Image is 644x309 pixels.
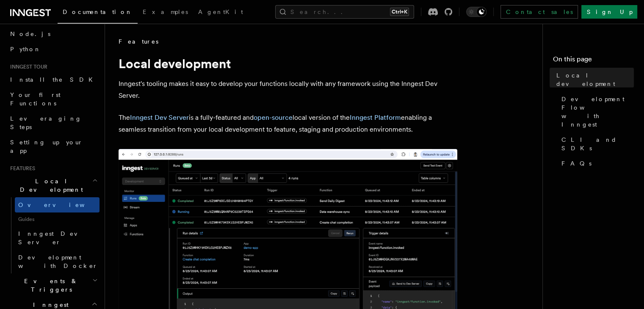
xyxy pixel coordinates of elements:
[254,113,293,121] a: open-source
[7,174,100,197] button: Local Development
[15,212,100,226] span: Guides
[7,165,35,172] span: Features
[130,113,189,121] a: Inngest Dev Server
[500,5,578,19] a: Contact sales
[10,91,61,107] span: Your first Functions
[275,5,414,19] button: Search...Ctrl+K
[7,87,100,111] a: Your first Functions
[193,3,248,23] a: AgentKit
[553,54,634,68] h4: On this page
[561,159,591,168] span: FAQs
[7,63,47,70] span: Inngest tour
[7,111,100,135] a: Leveraging Steps
[18,230,91,246] span: Inngest Dev Server
[138,3,193,23] a: Examples
[7,273,100,297] button: Events & Triggers
[581,5,637,19] a: Sign Up
[58,3,138,24] a: Documentation
[350,113,401,121] a: Inngest Platform
[558,156,634,171] a: FAQs
[7,135,100,158] a: Setting up your app
[119,112,457,135] p: The is a fully-featured and local version of the enabling a seamless transition from your local d...
[18,201,105,208] span: Overview
[7,26,100,41] a: Node.js
[7,177,92,194] span: Local Development
[553,68,634,91] a: Local development
[10,30,50,37] span: Node.js
[198,8,243,15] span: AgentKit
[556,71,634,88] span: Local development
[10,115,82,130] span: Leveraging Steps
[119,37,158,46] span: Features
[7,72,100,87] a: Install the SDK
[7,277,92,294] span: Events & Triggers
[15,197,100,212] a: Overview
[10,46,41,52] span: Python
[558,132,634,156] a: CLI and SDKs
[143,8,188,15] span: Examples
[119,78,457,102] p: Inngest's tooling makes it easy to develop your functions locally with any framework using the In...
[558,91,634,132] a: Development Flow with Inngest
[10,139,83,154] span: Setting up your app
[466,7,486,17] button: Toggle dark mode
[63,8,133,15] span: Documentation
[15,250,100,273] a: Development with Docker
[390,8,409,16] kbd: Ctrl+K
[7,41,100,57] a: Python
[561,95,634,129] span: Development Flow with Inngest
[119,56,457,71] h1: Local development
[561,135,634,152] span: CLI and SDKs
[10,76,98,83] span: Install the SDK
[18,254,98,269] span: Development with Docker
[7,197,100,273] div: Local Development
[15,226,100,250] a: Inngest Dev Server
